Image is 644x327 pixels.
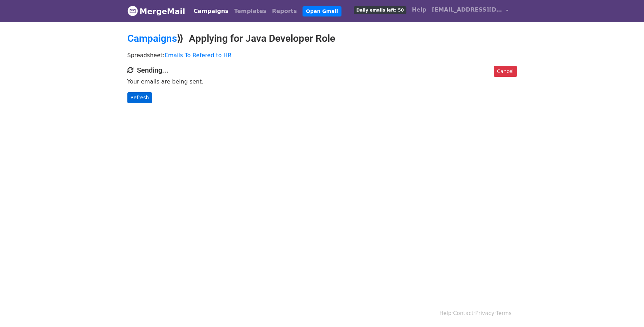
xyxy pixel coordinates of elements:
a: Terms [496,310,511,316]
p: Spreadsheet: [127,52,517,59]
p: Your emails are being sent. [127,78,517,85]
h2: ⟫ Applying for Java Developer Role [127,33,517,45]
a: Daily emails left: 50 [351,3,409,17]
a: Privacy [475,310,494,316]
a: Campaigns [191,4,231,18]
a: Open Gmail [303,6,341,16]
span: Daily emails left: 50 [354,6,406,14]
a: Help [439,310,451,316]
a: [EMAIL_ADDRESS][DOMAIN_NAME] [429,3,511,19]
a: Templates [231,4,269,18]
h4: Sending... [127,66,517,74]
a: Contact [453,310,473,316]
a: MergeMail [127,4,185,19]
a: Refresh [127,92,152,103]
a: Campaigns [127,33,177,44]
a: Emails To Refered to HR [165,52,232,59]
a: Cancel [494,66,517,77]
a: Reports [269,4,300,18]
iframe: Chat Widget [609,293,644,327]
img: MergeMail logo [127,6,138,16]
span: [EMAIL_ADDRESS][DOMAIN_NAME] [432,6,502,14]
a: Help [409,3,429,17]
